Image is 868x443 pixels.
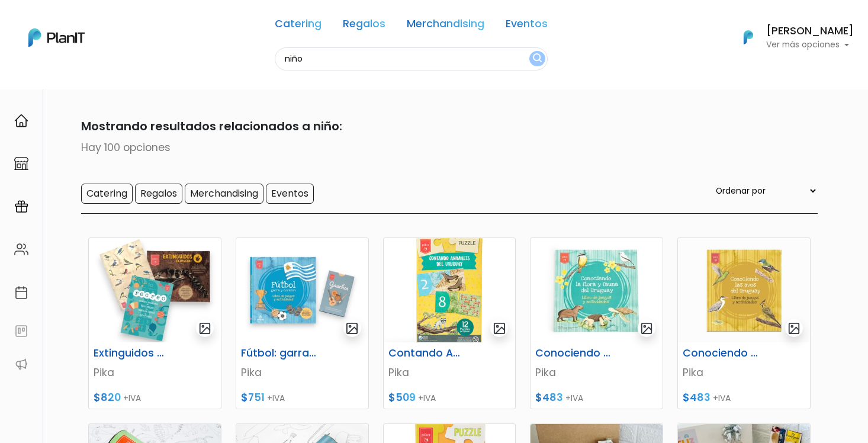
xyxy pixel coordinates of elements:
[677,237,811,409] a: gallery-light Conociendo las Aves del Uruguay Pika $483 +IVA
[198,322,212,335] img: gallery-light
[14,156,28,171] img: marketplace-4ceaa7011d94191e9ded77b95e3339b90024bf715f7c57f8cf31f2d8c509eaba.svg
[713,392,731,404] span: +IVA
[533,53,542,65] img: search_button-432b6d5273f82d61273b3651a40e1bd1b912527efae98b1b7a1b2c0702e16a8d.svg
[28,28,85,47] img: PlanIt Logo
[383,237,516,409] a: gallery-light Contando Animales Pika $509 +IVA
[535,365,658,380] p: Pika
[676,347,767,359] h6: Conociendo las Aves del Uruguay
[683,365,805,380] p: Pika
[528,347,619,359] h6: Conociendo la Flora y Fauna del [GEOGRAPHIC_DATA]
[14,324,28,338] img: feedback-78b5a0c8f98aac82b08bfc38622c3050aee476f2c9584af64705fc4e61158814.svg
[381,347,472,359] h6: Contando Animales
[14,285,28,300] img: calendar-87d922413cdce8b2cf7b7f5f62616a5cf9e4887200fb71536465627b3292af00.svg
[384,238,516,342] img: thumb_contando_animales_1.jpg
[787,322,801,335] img: gallery-light
[493,322,506,335] img: gallery-light
[388,365,511,380] p: Pika
[135,184,182,204] input: Regalos
[94,390,121,405] span: $820
[88,237,221,409] a: gallery-light Extinguidos en [GEOGRAPHIC_DATA] + Block recreo + Libreta rayada Pika $820 +IVA
[185,184,263,204] input: Merchandising
[678,238,810,342] img: thumb_WhatsApp_Image_2022-07-20_at_10.34.37_AM.jpeg
[123,392,141,404] span: +IVA
[94,365,216,380] p: Pika
[241,365,364,380] p: Pika
[530,237,663,409] a: gallery-light Conociendo la Flora y Fauna del [GEOGRAPHIC_DATA] Pika $483 +IVA
[531,238,663,342] img: thumb_flora_y_fauna_uruguay_1.jpg
[86,347,178,359] h6: Extinguidos en [GEOGRAPHIC_DATA] + Block recreo + Libreta rayada
[407,19,484,33] a: Merchandising
[343,19,385,33] a: Regalos
[234,347,325,359] h6: Fútbol: garra y corazón + Gauchos
[345,322,359,335] img: gallery-light
[50,140,818,155] p: Hay 100 opciones
[267,392,285,404] span: +IVA
[535,390,563,405] span: $483
[14,242,28,256] img: people-662611757002400ad9ed0e3c099ab2801c6687ba6c219adb57efc949bc21e19d.svg
[50,117,818,135] p: Mostrando resultados relacionados a niño:
[14,114,28,128] img: home-e721727adea9d79c4d83392d1f703f7f8bce08238fde08b1acbfd93340b81755.svg
[275,47,548,70] input: Buscá regalos, desayunos, y más
[728,22,854,53] button: PlanIt Logo [PERSON_NAME] Ver más opciones
[683,390,711,405] span: $483
[81,184,133,204] input: Catering
[565,392,583,404] span: +IVA
[14,357,28,371] img: partners-52edf745621dab592f3b2c58e3bca9d71375a7ef29c3b500c9f145b62cc070d4.svg
[236,237,369,409] a: gallery-light Fútbol: garra y corazón + Gauchos Pika $751 +IVA
[236,238,368,342] img: thumb_2FDA6350-6045-48DC-94DD-55C445378348-Photoroom__17_.jpg
[418,392,436,404] span: +IVA
[388,390,416,405] span: $509
[275,19,322,33] a: Catering
[266,184,314,204] input: Eventos
[506,19,548,33] a: Eventos
[241,390,265,405] span: $751
[640,322,654,335] img: gallery-light
[89,238,221,342] img: thumb_2FDA6350-6045-48DC-94DD-55C445378348-Photoroom__21_.jpg
[735,24,761,50] img: PlanIt Logo
[14,200,28,214] img: campaigns-02234683943229c281be62815700db0a1741e53638e28bf9629b52c665b00959.svg
[766,26,854,37] h6: [PERSON_NAME]
[766,41,854,49] p: Ver más opciones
